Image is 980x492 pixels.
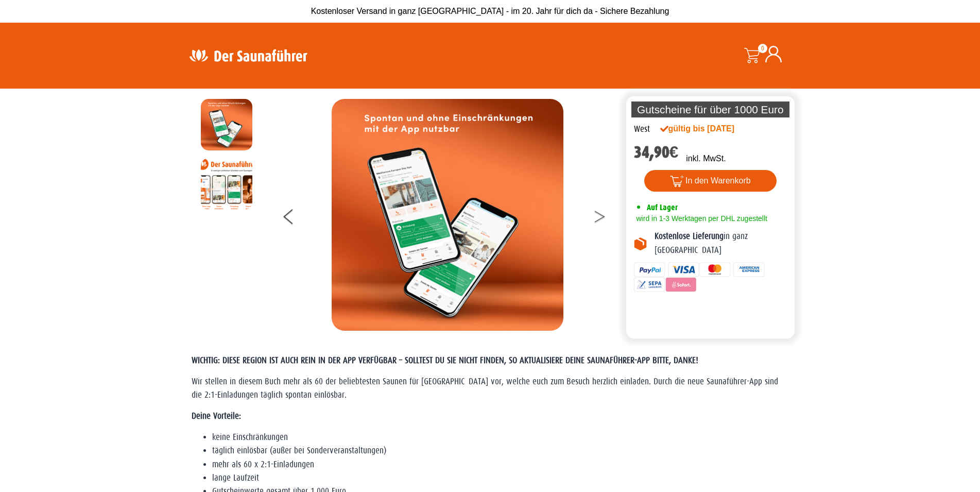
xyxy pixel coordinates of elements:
[311,7,669,15] span: Kostenloser Versand in ganz [GEOGRAPHIC_DATA] - im 20. Jahr für dich da - Sichere Bezahlung
[192,355,698,365] span: WICHTIG: DIESE REGION IST AUCH REIN IN DER APP VERFÜGBAR – SOLLTEST DU SIE NICHT FINDEN, SO AKTUA...
[212,471,789,485] li: lange Laufzeit
[212,444,789,457] li: täglich einlösbar (außer bei Sonderveranstaltungen)
[192,411,241,421] strong: Deine Vorteile:
[332,99,563,331] img: MOCKUP-iPhone_regional
[758,44,767,53] span: 0
[201,158,252,210] img: Anleitung7tn
[655,230,787,257] p: in ganz [GEOGRAPHIC_DATA]
[634,123,650,136] div: West
[644,170,777,192] button: In den Warenkorb
[192,377,778,400] span: Wir stellen in diesem Buch mehr als 60 der beliebtesten Saunen für [GEOGRAPHIC_DATA] vor, welche ...
[212,431,789,444] li: keine Einschränkungen
[634,214,767,223] span: wird in 1-3 Werktagen per DHL zugestellt
[647,202,678,212] span: Auf Lager
[660,123,757,135] div: gültig bis [DATE]
[669,143,679,162] span: €
[634,143,679,162] bdi: 34,90
[631,101,790,117] p: Gutscheine für über 1000 Euro
[655,231,724,241] b: Kostenlose Lieferung
[212,458,789,471] li: mehr als 60 x 2:1-Einladungen
[201,99,252,150] img: MOCKUP-iPhone_regional
[686,152,726,165] p: inkl. MwSt.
